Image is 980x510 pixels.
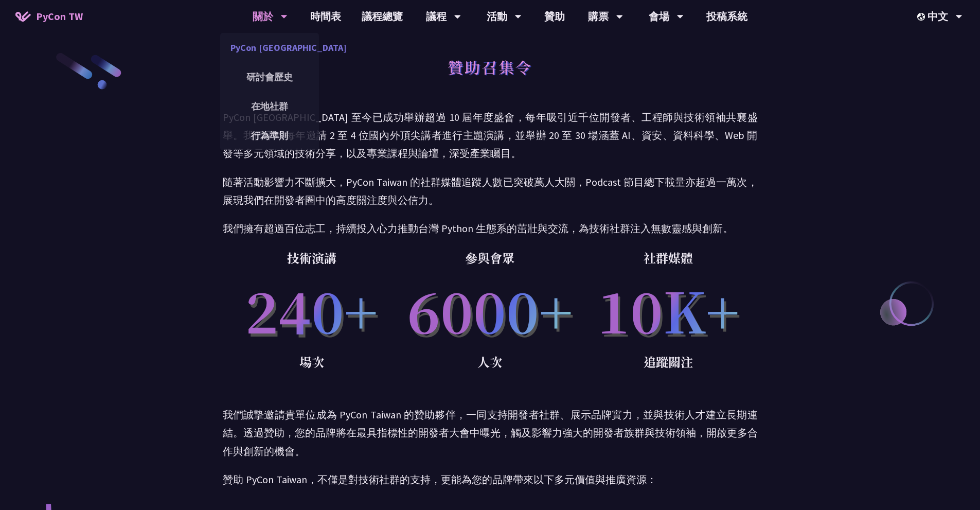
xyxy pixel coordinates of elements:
[223,470,758,488] p: 贊助 PyCon Taiwan，不僅是對技術社群的支持，更能為您的品牌帶來以下多元價值與推廣資源：
[401,351,579,372] p: 人次
[223,351,401,372] p: 場次
[223,248,401,268] p: 技術演講
[579,268,758,351] p: 10K+
[223,219,758,237] p: 我們擁有超過百位志工，持續投入心力推動台灣 Python 生態系的茁壯與交流，為技術社群注入無數靈感與創新。
[220,94,319,118] a: 在地社群
[223,406,758,460] p: 我們誠摯邀請貴單位成為 PyCon Taiwan 的贊助夥伴，一同支持開發者社群、展示品牌實力，並與技術人才建立長期連結。透過贊助，您的品牌將在最具指標性的開發者大會中曝光，觸及影響力強大的開發...
[36,9,83,24] span: PyCon TW
[448,51,532,82] h1: 贊助召集令
[223,108,758,163] p: PyCon [GEOGRAPHIC_DATA] 至今已成功舉辦超過 10 屆年度盛會，每年吸引近千位開發者、工程師與技術領袖共襄盛舉。我們平均每年邀請 2 至 4 位國內外頂尖講者進行主題演講，...
[223,173,758,209] p: 隨著活動影響力不斷擴大，PyCon Taiwan 的社群媒體追蹤人數已突破萬人大關，Podcast 節目總下載量亦超過一萬次，展現我們在開發者圈中的高度關注度與公信力。
[401,248,579,268] p: 參與會眾
[220,124,319,148] a: 行為準則
[917,13,928,21] img: Locale Icon
[5,4,93,29] a: PyCon TW
[579,351,758,372] p: 追蹤關注
[220,65,319,89] a: 研討會歷史
[15,11,31,22] img: Home icon of PyCon TW 2025
[223,268,401,351] p: 240+
[579,248,758,268] p: 社群媒體
[220,36,319,60] a: PyCon [GEOGRAPHIC_DATA]
[401,268,579,351] p: 6000+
